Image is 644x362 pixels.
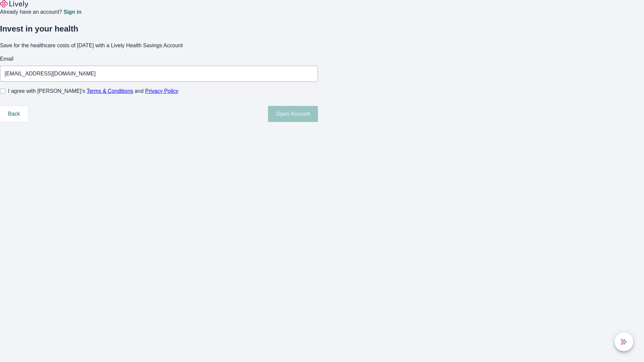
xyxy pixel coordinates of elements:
button: chat [614,333,633,351]
a: Terms & Conditions [87,88,133,94]
a: Sign in [63,9,81,15]
span: I agree with [PERSON_NAME]’s and [8,87,178,95]
a: Privacy Policy [145,88,179,94]
svg: Lively AI Assistant [621,339,627,345]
